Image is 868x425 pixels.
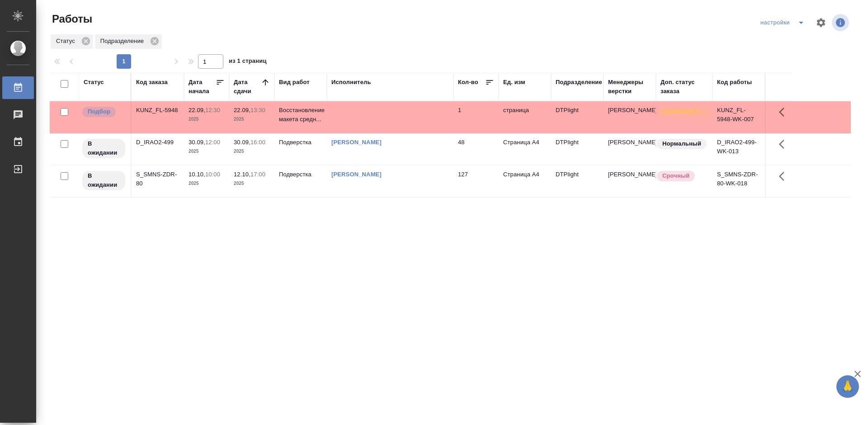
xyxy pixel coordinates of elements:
p: [PERSON_NAME] [608,138,651,147]
div: Менеджеры верстки [608,78,651,96]
td: страница [499,101,551,133]
td: Страница А4 [499,133,551,165]
div: Код заказа [136,78,168,87]
p: 17:00 [250,171,265,178]
span: Настроить таблицу [810,12,832,33]
p: Нормальный [662,139,701,148]
div: Код работы [717,78,752,87]
p: Подверстка [279,170,322,179]
td: 127 [453,165,499,197]
div: Исполнитель [331,78,371,87]
td: D_IRAO2-499-WK-013 [712,133,765,165]
p: 12:30 [205,107,220,113]
p: В ожидании [88,171,120,189]
span: из 1 страниц [229,56,267,69]
span: Посмотреть информацию [832,14,851,31]
div: KUNZ_FL-5948 [136,106,179,115]
p: 2025 [189,147,225,156]
p: 12:00 [205,139,220,146]
p: 30.09, [234,139,250,146]
div: Дата сдачи [234,78,261,96]
a: [PERSON_NAME] [331,139,382,146]
p: [PERSON_NAME] [608,106,651,115]
p: [PERSON_NAME] [608,170,651,179]
p: В ожидании [88,139,120,157]
p: 2025 [234,179,270,188]
span: Работы [50,12,92,26]
p: 22.09, [189,107,205,113]
td: 48 [453,133,499,165]
td: KUNZ_FL-5948-WK-007 [712,101,765,133]
div: split button [758,15,810,30]
p: 13:30 [250,107,265,113]
button: Здесь прячутся важные кнопки [774,101,795,123]
td: DTPlight [551,165,604,197]
p: Срочный [662,171,689,180]
p: 2025 [189,115,225,124]
div: Подразделение [95,34,162,49]
div: Доп. статус заказа [660,78,708,96]
p: 2025 [189,179,225,188]
p: 10.10, [189,171,205,178]
p: Подбор [88,107,110,116]
div: Статус [84,78,104,87]
a: [PERSON_NAME] [331,171,382,178]
p: 16:00 [250,139,265,146]
div: Кол-во [458,78,478,87]
div: Подразделение [556,78,602,87]
button: 🙏 [836,375,859,398]
td: Страница А4 [499,165,551,197]
p: [DEMOGRAPHIC_DATA] [662,107,708,116]
td: S_SMNS-ZDR-80-WK-018 [712,165,765,197]
td: DTPlight [551,133,604,165]
td: DTPlight [551,101,604,133]
p: Восстановление макета средн... [279,106,322,124]
p: 12.10, [234,171,250,178]
button: Здесь прячутся важные кнопки [774,133,795,155]
p: 30.09, [189,139,205,146]
div: Статус [51,34,93,49]
p: 22.09, [234,107,250,113]
div: Исполнитель назначен, приступать к работе пока рано [81,138,126,159]
p: 10:00 [205,171,220,178]
div: Исполнитель назначен, приступать к работе пока рано [81,170,126,191]
span: 🙏 [840,377,855,396]
div: D_IRAO2-499 [136,138,179,147]
p: Подразделение [100,37,147,46]
p: 2025 [234,147,270,156]
td: 1 [453,101,499,133]
div: S_SMNS-ZDR-80 [136,170,179,188]
p: Статус [56,37,78,46]
div: Дата начала [189,78,216,96]
div: Вид работ [279,78,310,87]
div: Можно подбирать исполнителей [81,106,126,118]
p: Подверстка [279,138,322,147]
p: 2025 [234,115,270,124]
div: Ед. изм [503,78,525,87]
button: Здесь прячутся важные кнопки [774,165,795,187]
